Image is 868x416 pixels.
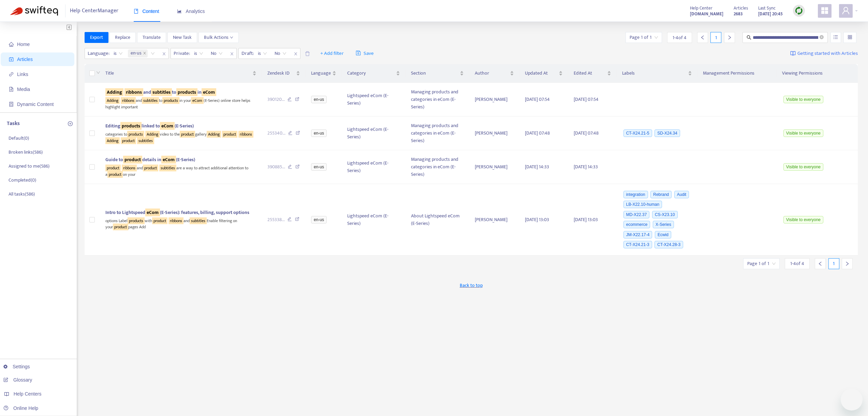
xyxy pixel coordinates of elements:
span: Audit [674,191,689,198]
sqkw: Adding [145,131,160,138]
div: categories to video to the gallery [105,130,256,144]
span: close-circle [820,35,824,39]
span: Updated At [525,70,557,77]
sqkw: subtitles [151,88,172,96]
span: is [194,48,203,59]
span: [DATE] 07:48 [525,129,550,137]
span: X-Series [653,221,674,228]
span: Articles [734,4,748,12]
span: [DATE] 13:03 [574,216,598,224]
sqkw: eCom [161,156,176,164]
iframe: Button to launch messaging window [841,389,863,411]
th: Author [469,64,519,83]
th: Zendesk ID [262,64,306,83]
span: Labels [622,70,687,77]
span: Content [134,9,159,14]
strong: 2683 [734,10,743,18]
span: Visible to everyone [783,96,823,103]
td: [PERSON_NAME] [469,184,519,256]
sqkw: eCom [145,209,160,216]
span: Home [17,42,30,47]
span: book [134,9,138,14]
span: down [96,71,100,75]
p: Completed ( 0 ) [9,176,36,184]
span: left [818,261,823,266]
p: Assigned to me ( 586 ) [9,163,49,170]
a: Online Help [3,405,38,411]
span: Private : [171,48,191,59]
span: account-book [9,57,14,62]
span: en-us [311,96,327,103]
span: [DATE] 07:54 [574,95,599,103]
span: Author [475,70,509,77]
sqkw: subtitles [159,165,176,171]
a: Glossary [3,377,32,383]
sqkw: product [180,131,195,138]
span: Category [347,70,395,77]
th: Management Permissions [697,64,777,83]
th: Labels [617,64,697,83]
span: close [227,50,236,58]
p: Tasks [7,120,20,128]
sqkw: products [162,97,179,104]
span: save [356,50,361,56]
p: Default ( 0 ) [9,135,29,142]
span: delete [305,51,310,56]
th: Language [306,64,342,83]
sqkw: product [222,131,237,138]
span: New Task [173,34,192,41]
span: + Add filter [320,49,344,58]
td: Lightspeed eCom (E-Series) [342,150,406,184]
span: Help Center Manager [70,4,118,17]
sqkw: product [152,217,167,224]
span: left [700,35,705,40]
sqkw: subtitles [142,97,159,104]
td: Managing products and categories in eCom (E-Series) [406,117,469,150]
a: Getting started with Articles [790,48,858,59]
img: image-link [790,51,796,56]
td: Lightspeed eCom (E-Series) [342,184,406,256]
span: Visible to everyone [783,129,823,137]
sqkw: products [127,131,144,138]
td: Lightspeed eCom (E-Series) [342,117,406,150]
span: Help Centers [14,391,42,397]
span: [DATE] 07:54 [525,95,550,103]
span: down [230,36,233,39]
span: Rebrand [650,191,672,198]
th: Edited At [568,64,617,83]
strong: [DOMAIN_NAME] [690,10,723,18]
span: ecommerce [623,221,650,228]
span: Replace [115,34,130,41]
span: Help Center [690,4,712,12]
strong: [DATE] 20:45 [758,10,783,18]
span: appstore [821,6,829,15]
sqkw: ribbons [121,97,136,104]
span: user [842,6,850,15]
button: Export [85,32,108,43]
span: Draft : [239,48,255,59]
sqkw: ribbons [238,131,253,138]
th: Section [406,64,469,83]
th: Updated At [519,64,568,83]
span: 390885 ... [267,163,285,171]
sqkw: products [176,88,197,96]
span: 390120 ... [267,96,285,103]
td: [PERSON_NAME] [469,117,519,150]
span: Save [356,49,374,58]
th: Viewing Permissions [777,64,858,83]
span: CS-X23.10 [652,211,678,218]
span: [DATE] 13:03 [525,216,549,224]
span: JM-X22.17-4 [623,231,652,238]
button: Replace [109,32,136,43]
span: LB-X22.10-human [623,201,662,208]
sqkw: eCom [191,97,204,104]
span: Back to top [460,282,483,289]
span: Language : [85,48,111,59]
span: Zendesk ID [267,70,295,77]
sqkw: ribbons [122,165,137,171]
span: No [275,48,286,59]
span: Guide to details in (E-Series) [105,156,195,164]
sqkw: product [123,156,142,164]
span: link [9,72,14,77]
span: SD-X24.34 [654,129,680,137]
